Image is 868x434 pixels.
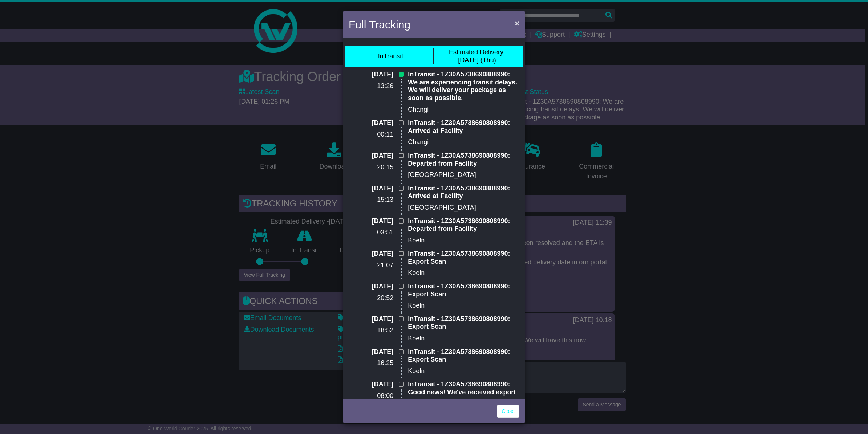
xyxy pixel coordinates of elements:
[349,380,393,388] p: [DATE]
[349,131,393,139] p: 00:11
[408,71,519,102] p: InTransit - 1Z30A5738690808990: We are experiencing transit delays. We will deliver your package ...
[349,294,393,302] p: 20:52
[408,119,519,135] p: InTransit - 1Z30A5738690808990: Arrived at Facility
[449,48,505,56] span: Estimated Delivery:
[408,152,519,167] p: InTransit - 1Z30A5738690808990: Departed from Facility
[349,261,393,269] p: 21:07
[349,229,393,237] p: 03:51
[349,196,393,204] p: 15:13
[408,138,519,146] p: Changi
[349,82,393,90] p: 13:26
[349,71,393,79] p: [DATE]
[349,163,393,171] p: 20:15
[408,237,519,245] p: Koeln
[408,269,519,277] p: Koeln
[408,283,519,298] p: InTransit - 1Z30A5738690808990: Export Scan
[349,392,393,400] p: 08:00
[349,283,393,291] p: [DATE]
[349,348,393,356] p: [DATE]
[408,217,519,233] p: InTransit - 1Z30A5738690808990: Departed from Facility
[511,16,523,31] button: Close
[378,52,403,60] div: InTransit
[408,335,519,343] p: Koeln
[408,380,519,420] p: InTransit - 1Z30A5738690808990: Good news! We've received export clearance information for your p...
[408,315,519,331] p: InTransit - 1Z30A5738690808990: Export Scan
[408,204,519,212] p: [GEOGRAPHIC_DATA]
[408,367,519,375] p: Koeln
[408,171,519,179] p: [GEOGRAPHIC_DATA]
[408,302,519,310] p: Koeln
[497,405,519,418] a: Close
[449,48,505,64] div: [DATE] (Thu)
[515,19,519,27] span: ×
[349,250,393,258] p: [DATE]
[408,250,519,265] p: InTransit - 1Z30A5738690808990: Export Scan
[349,152,393,160] p: [DATE]
[349,185,393,193] p: [DATE]
[408,185,519,200] p: InTransit - 1Z30A5738690808990: Arrived at Facility
[408,106,519,114] p: Changi
[349,16,410,33] h4: Full Tracking
[408,348,519,364] p: InTransit - 1Z30A5738690808990: Export Scan
[349,119,393,127] p: [DATE]
[349,327,393,335] p: 18:52
[349,315,393,323] p: [DATE]
[349,359,393,367] p: 16:25
[349,217,393,225] p: [DATE]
